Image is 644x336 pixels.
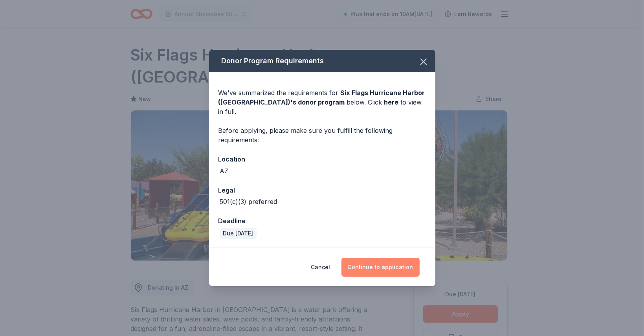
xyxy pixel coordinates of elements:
div: AZ [220,166,229,176]
a: here [384,97,399,107]
div: Location [218,154,426,164]
button: Cancel [311,258,330,277]
button: Continue to application [341,258,420,277]
div: 501(c)(3) preferred [220,197,277,206]
div: Donor Program Requirements [209,50,435,72]
div: Due [DATE] [220,228,257,239]
div: Before applying, please make sure you fulfill the following requirements: [218,126,426,145]
div: Deadline [218,216,426,226]
div: We've summarized the requirements for below. Click to view in full. [218,88,426,116]
div: Legal [218,185,426,195]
